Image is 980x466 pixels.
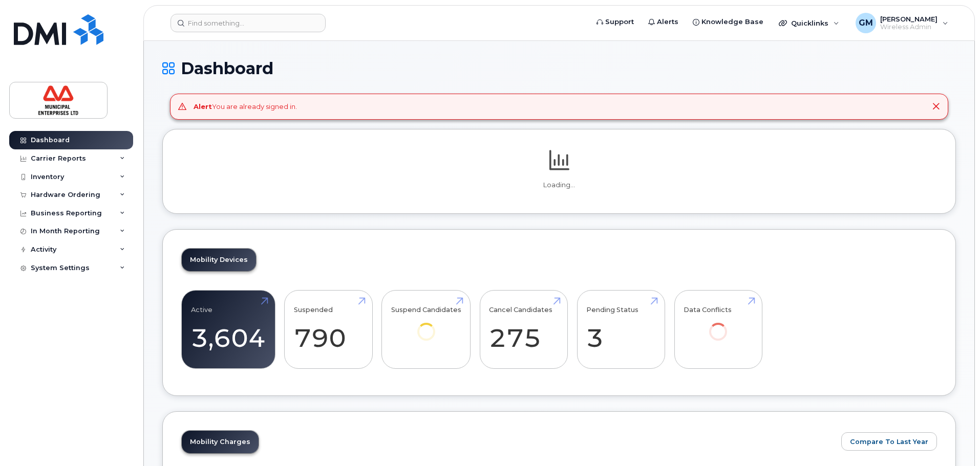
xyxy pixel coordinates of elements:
a: Data Conflicts [684,296,753,354]
a: Cancel Candidates 275 [489,296,558,363]
div: You are already signed in. [194,102,297,112]
a: Suspended 790 [294,296,363,363]
a: Active 3,604 [191,296,266,363]
a: Mobility Charges [182,431,259,453]
h1: Dashboard [162,59,956,77]
a: Mobility Devices [182,249,256,271]
a: Suspend Candidates [391,296,461,354]
strong: Alert [194,102,212,110]
button: Compare To Last Year [841,432,937,451]
a: Pending Status 3 [586,296,655,363]
span: Compare To Last Year [850,437,928,447]
p: Loading... [181,181,937,190]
